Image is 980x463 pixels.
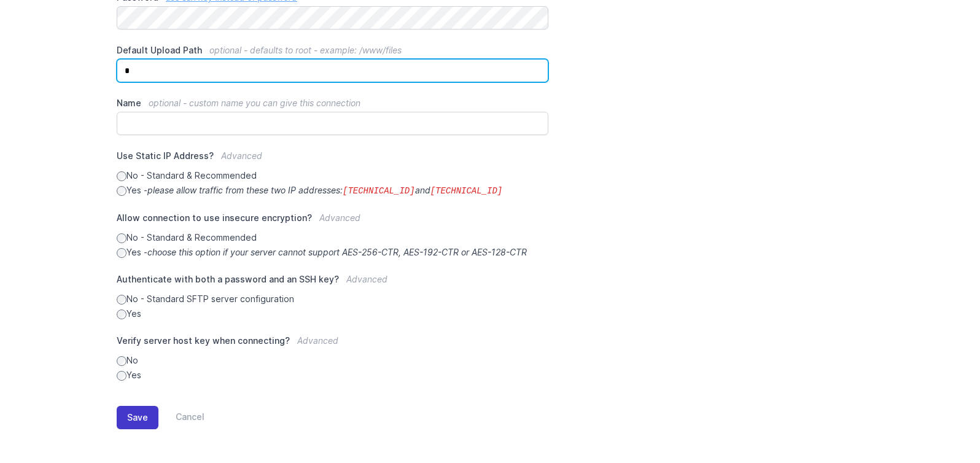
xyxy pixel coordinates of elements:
label: Yes - [117,184,548,197]
label: No - Standard & Recommended [117,231,548,244]
input: Yes -choose this option if your server cannot support AES-256-CTR, AES-192-CTR or AES-128-CTR [117,248,126,258]
input: No - Standard SFTP server configuration [117,295,126,305]
input: Yes -please allow traffic from these two IP addresses:[TECHNICAL_ID]and[TECHNICAL_ID] [117,186,126,196]
span: optional - custom name you can give this connection [149,98,360,108]
input: No - Standard & Recommended [117,233,126,243]
label: Use Static IP Address? [117,150,548,169]
input: Yes [117,371,126,381]
span: Advanced [346,274,387,284]
a: Cancel [158,406,204,429]
label: No [117,354,548,367]
span: Advanced [319,212,360,223]
span: optional - defaults to root - example: /www/files [209,45,402,55]
label: Authenticate with both a password and an SSH key? [117,273,548,293]
button: Save [117,406,158,429]
iframe: Drift Widget Chat Controller [919,402,965,448]
label: Default Upload Path [117,44,548,56]
input: No - Standard & Recommended [117,171,126,181]
label: Allow connection to use insecure encryption? [117,212,548,231]
label: No - Standard SFTP server configuration [117,293,548,305]
code: [TECHNICAL_ID] [430,186,503,196]
i: please allow traffic from these two IP addresses: and [147,185,502,195]
label: Name [117,97,548,109]
i: choose this option if your server cannot support AES-256-CTR, AES-192-CTR or AES-128-CTR [147,247,527,257]
input: No [117,356,126,366]
label: Yes [117,369,548,381]
label: Verify server host key when connecting? [117,335,548,354]
label: No - Standard & Recommended [117,169,548,182]
input: Yes [117,309,126,319]
label: Yes [117,308,548,320]
span: Advanced [221,150,262,161]
span: Advanced [297,335,338,346]
label: Yes - [117,246,548,259]
code: [TECHNICAL_ID] [343,186,415,196]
